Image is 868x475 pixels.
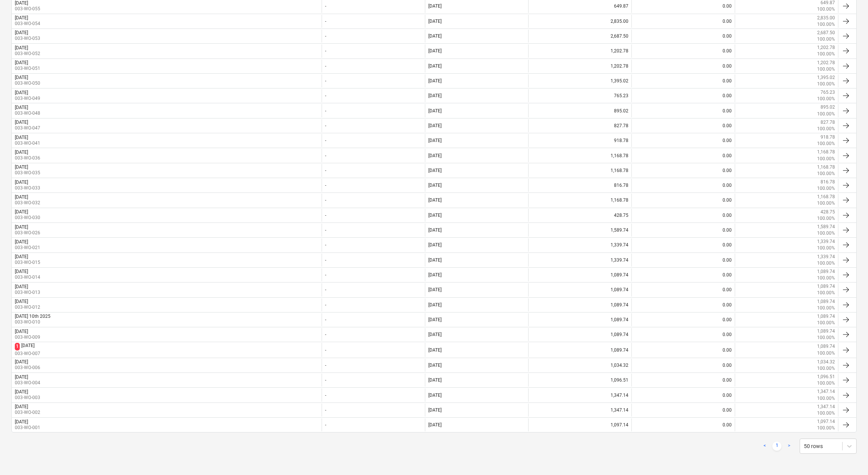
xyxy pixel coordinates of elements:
[817,290,835,296] p: 100.00%
[817,388,835,395] p: 1,347.14
[428,422,442,428] div: [DATE]
[817,200,835,207] p: 100.00%
[817,81,835,87] p: 100.00%
[817,194,835,200] p: 1,168.78
[15,125,40,131] p: 003-WO-047
[817,245,835,251] p: 100.00%
[631,15,735,28] div: 0.00
[322,224,425,237] div: -
[528,209,631,222] div: 428.75
[322,374,425,387] div: -
[631,313,735,326] div: 0.00
[817,395,835,402] p: 100.00%
[15,194,28,200] div: [DATE]
[817,230,835,237] p: 100.00%
[322,388,425,401] div: -
[428,183,442,188] div: [DATE]
[817,164,835,170] p: 1,168.78
[15,150,28,155] div: [DATE]
[428,347,442,353] div: [DATE]
[817,215,835,222] p: 100.00%
[428,63,442,69] div: [DATE]
[428,3,442,9] div: [DATE]
[15,200,40,206] p: 003-WO-032
[322,418,425,431] div: -
[15,239,28,245] div: [DATE]
[428,393,442,398] div: [DATE]
[15,304,40,311] p: 003-WO-012
[15,135,28,140] div: [DATE]
[15,60,28,65] div: [DATE]
[15,284,28,289] div: [DATE]
[428,153,442,158] div: [DATE]
[15,185,40,191] p: 003-WO-033
[322,343,425,357] div: -
[15,419,28,425] div: [DATE]
[817,305,835,311] p: 100.00%
[817,96,835,102] p: 100.00%
[322,30,425,43] div: -
[15,254,28,259] div: [DATE]
[631,374,735,387] div: 0.00
[817,60,835,66] p: 1,202.78
[817,320,835,326] p: 100.00%
[631,60,735,73] div: 0.00
[15,170,40,176] p: 003-WO-035
[15,45,28,50] div: [DATE]
[428,407,442,413] div: [DATE]
[428,168,442,173] div: [DATE]
[322,268,425,281] div: -
[322,164,425,177] div: -
[528,418,631,431] div: 1,097.14
[15,374,28,380] div: [DATE]
[15,380,40,386] p: 003-WO-004
[631,119,735,132] div: 0.00
[15,0,28,6] div: [DATE]
[322,44,425,57] div: -
[428,302,442,308] div: [DATE]
[528,15,631,28] div: 2,835.00
[428,317,442,322] div: [DATE]
[784,442,794,451] a: Next page
[817,313,835,320] p: 1,089.74
[631,209,735,222] div: 0.00
[817,275,835,281] p: 100.00%
[830,439,868,475] iframe: Chat Widget
[15,230,40,236] p: 003-WO-026
[428,19,442,24] div: [DATE]
[322,149,425,162] div: -
[817,350,835,357] p: 100.00%
[817,374,835,380] p: 1,096.51
[631,134,735,147] div: 0.00
[15,164,28,170] div: [DATE]
[817,66,835,73] p: 100.00%
[631,89,735,102] div: 0.00
[631,149,735,162] div: 0.00
[15,215,40,221] p: 003-WO-030
[528,30,631,43] div: 2,687.50
[528,343,631,357] div: 1,089.74
[15,90,28,95] div: [DATE]
[631,418,735,431] div: 0.00
[528,74,631,87] div: 1,395.02
[528,119,631,132] div: 827.78
[821,104,835,110] p: 895.02
[528,44,631,57] div: 1,202.78
[528,60,631,73] div: 1,202.78
[631,30,735,43] div: 0.00
[817,404,835,410] p: 1,347.14
[428,48,442,54] div: [DATE]
[817,126,835,132] p: 100.00%
[322,359,425,372] div: -
[817,380,835,387] p: 100.00%
[428,78,442,84] div: [DATE]
[817,44,835,51] p: 1,202.78
[528,313,631,326] div: 1,089.74
[817,343,835,350] p: 1,089.74
[322,74,425,87] div: -
[817,156,835,162] p: 100.00%
[322,179,425,192] div: -
[428,332,442,337] div: [DATE]
[428,93,442,98] div: [DATE]
[817,111,835,117] p: 100.00%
